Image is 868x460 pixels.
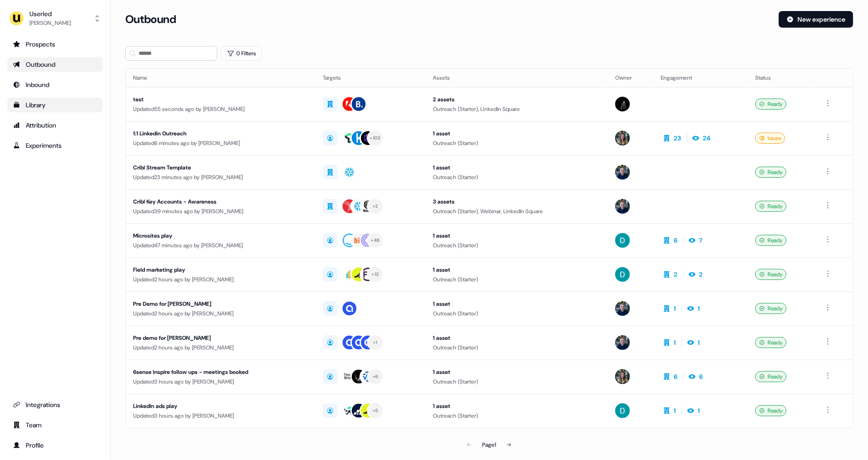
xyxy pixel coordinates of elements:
div: Updated 2 hours ago by [PERSON_NAME] [133,275,308,284]
a: Go to experiments [7,138,103,153]
div: Outreach (Starter) [433,411,600,420]
img: David [615,267,630,282]
div: Updated 3 hours ago by [PERSON_NAME] [133,411,308,420]
div: Updated 47 minutes ago by [PERSON_NAME] [133,241,308,250]
div: 1 asset [433,402,600,411]
th: Status [748,69,815,87]
div: Microsites play [133,231,308,240]
th: Name [126,69,315,87]
div: + 103 [370,134,380,142]
div: Cribl Key Accounts - Awareness [133,197,308,206]
div: 1 asset [433,163,600,172]
img: David [615,403,630,418]
div: [PERSON_NAME] [29,18,71,28]
th: Engagement [654,69,748,87]
th: Owner [608,69,653,87]
div: 6sense Inspire follow ups - meetings booked [133,367,308,377]
div: Outreach (Starter) [433,139,600,148]
div: Ready [755,235,786,246]
div: Issues [755,133,785,144]
div: Library [13,100,97,110]
div: Updated 23 minutes ago by [PERSON_NAME] [133,173,308,182]
img: Henry [615,97,630,111]
div: 1 asset [433,265,600,274]
div: 1 asset [433,367,600,377]
a: Go to integrations [7,397,103,412]
div: Ready [755,167,786,178]
div: 1 [674,304,676,313]
th: Assets [425,69,608,87]
button: 0 Filters [221,46,262,61]
a: Go to prospects [7,37,103,52]
img: Charlotte [615,131,630,146]
div: Outreach (Starter) [433,275,600,284]
div: Outreach (Starter), LinkedIn Square [433,105,600,114]
div: Ready [755,269,786,280]
div: Ready [755,201,786,212]
div: 6 [699,372,703,381]
img: David [615,233,630,248]
div: 6 [674,236,678,245]
div: Prospects [13,40,97,49]
div: Ready [755,337,786,348]
div: Outreach (Starter) [433,241,600,250]
div: Updated 3 hours ago by [PERSON_NAME] [133,377,308,386]
div: 1 asset [433,129,600,138]
img: James [615,199,630,214]
div: Outreach (Starter), Webinar, LinkedIn Square [433,207,600,216]
h3: Outbound [125,12,176,26]
div: Outreach (Starter) [433,377,600,386]
button: New experience [779,11,853,28]
div: Outreach (Starter) [433,309,600,318]
div: + 6 [373,373,379,381]
div: test [133,95,308,104]
div: Pre Demo for [PERSON_NAME] [133,299,308,309]
div: Integrations [13,400,97,409]
div: 7 [699,236,703,245]
img: Charlotte [615,369,630,384]
div: 1 [698,406,700,415]
a: Go to Inbound [7,77,103,92]
div: 3 assets [433,197,600,206]
div: Updated 2 hours ago by [PERSON_NAME] [133,343,308,352]
div: Outbound [13,60,97,69]
div: Updated 6 minutes ago by [PERSON_NAME] [133,139,308,148]
div: 24 [703,134,711,143]
div: 1 [674,406,676,415]
div: 1 asset [433,333,600,343]
div: 1 asset [433,231,600,240]
div: Page 1 [482,440,496,449]
div: Outreach (Starter) [433,173,600,182]
div: Profile [13,441,97,450]
div: 1 [698,338,700,347]
div: Cribl Stream Template [133,163,308,172]
div: LinkedIn ads play [133,402,308,411]
div: Inbound [13,80,97,89]
div: + 12 [372,270,379,279]
div: Team [13,420,97,430]
button: Userled[PERSON_NAME] [7,7,103,29]
th: Targets [315,69,426,87]
div: Ready [755,99,786,110]
div: + 48 [371,236,380,245]
a: Go to outbound experience [7,57,103,72]
div: 1 [674,338,676,347]
div: Updated 39 minutes ago by [PERSON_NAME] [133,207,308,216]
div: 6 [674,372,678,381]
div: Outreach (Starter) [433,343,600,352]
a: Go to attribution [7,118,103,133]
div: Updated 55 seconds ago by [PERSON_NAME] [133,105,308,114]
div: Pre demo for [PERSON_NAME] [133,333,308,343]
div: Ready [755,303,786,314]
div: 2 [674,270,678,279]
div: Field marketing play [133,265,308,274]
img: James [615,165,630,180]
div: 1 asset [433,299,600,309]
div: 2 assets [433,95,600,104]
a: Go to templates [7,98,103,112]
div: + 1 [373,338,378,347]
div: Attribution [13,121,97,130]
img: James [615,335,630,350]
div: Ready [755,371,786,382]
div: 23 [674,134,682,143]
